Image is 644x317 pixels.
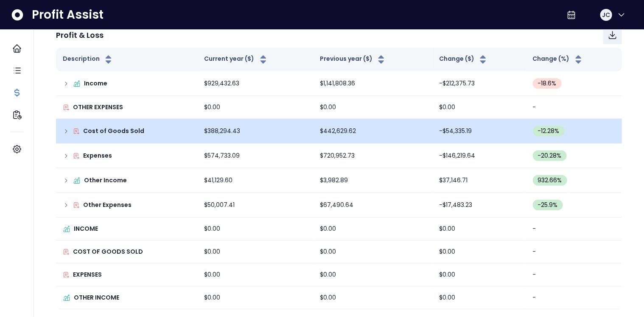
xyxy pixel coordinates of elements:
td: $0.00 [198,286,313,309]
td: $0.00 [198,263,313,286]
button: Download [603,25,622,44]
td: - [526,96,622,119]
span: Profit Assist [32,7,104,23]
td: $0.00 [313,96,432,119]
td: -$212,375.73 [432,71,526,96]
td: $0.00 [313,218,432,241]
p: OTHER EXPENSES [73,103,123,112]
p: COST OF GOODS SOLD [73,247,143,256]
td: - [526,263,622,286]
button: Description [63,54,114,65]
p: Other Income [84,176,127,185]
td: $0.00 [313,263,432,286]
td: $0.00 [198,218,313,241]
p: Cost of Goods Sold [83,127,144,136]
td: - [526,286,622,309]
td: $0.00 [432,96,526,119]
td: $720,952.73 [313,144,432,168]
span: -25.9 % [538,201,558,209]
td: $388,294.43 [198,119,313,144]
span: -20.28 % [538,151,562,160]
td: -$146,219.64 [432,144,526,168]
td: -$54,335.19 [432,119,526,144]
p: OTHER INCOME [74,293,119,302]
td: $0.00 [198,96,313,119]
button: Previous year ($) [320,54,386,65]
td: $0.00 [198,241,313,263]
td: $37,146.71 [432,168,526,193]
span: 932.66 % [538,176,562,185]
td: $1,141,808.36 [313,71,432,96]
td: $0.00 [432,263,526,286]
td: $442,629.62 [313,119,432,144]
td: - [526,218,622,241]
td: $929,432.63 [198,71,313,96]
td: -$17,483.23 [432,193,526,218]
span: -12.28 % [538,127,560,136]
p: Profit & Loss [56,29,104,41]
td: $0.00 [313,241,432,263]
td: $67,490.64 [313,193,432,218]
button: Change (%) [533,54,584,65]
button: Current year ($) [204,54,269,65]
span: JC [602,11,610,19]
td: $3,982.89 [313,168,432,193]
p: Other Expenses [83,201,132,209]
td: $0.00 [313,286,432,309]
td: $41,129.60 [198,168,313,193]
td: $0.00 [432,286,526,309]
span: -18.6 % [538,79,557,88]
td: - [526,241,622,263]
td: $0.00 [432,241,526,263]
button: Change ($) [439,54,488,65]
p: EXPENSES [73,270,102,279]
td: $0.00 [432,218,526,241]
p: INCOME [74,224,98,233]
p: Income [84,79,107,88]
p: Expenses [83,151,112,160]
td: $50,007.41 [198,193,313,218]
td: $574,733.09 [198,144,313,168]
